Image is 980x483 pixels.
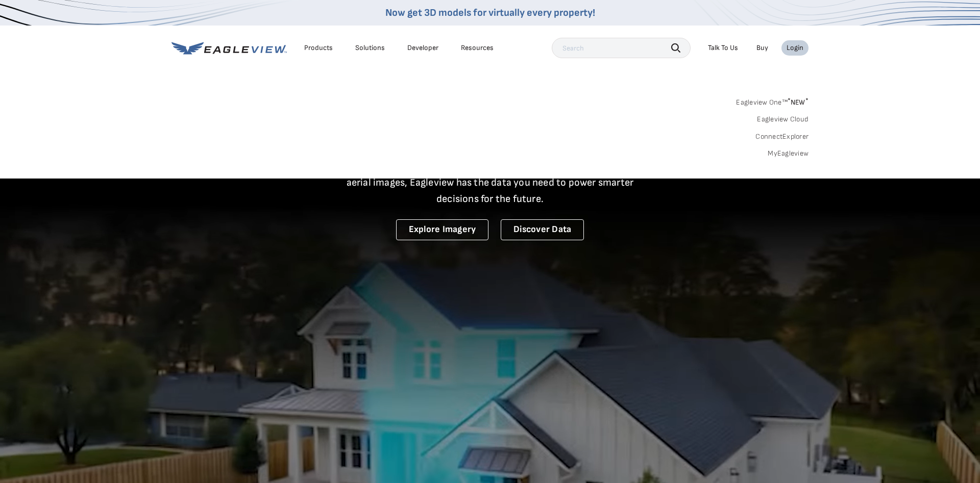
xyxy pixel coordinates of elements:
[355,43,385,53] div: Solutions
[407,43,438,53] a: Developer
[396,219,489,240] a: Explore Imagery
[304,43,333,53] div: Products
[461,43,494,53] div: Resources
[736,95,808,107] a: Eagleview One™*NEW*
[385,7,595,19] a: Now get 3D models for virtually every property!
[768,149,808,158] a: MyEagleview
[788,98,808,107] span: NEW
[756,43,768,53] a: Buy
[787,43,803,53] div: Login
[757,115,808,124] a: Eagleview Cloud
[708,43,738,53] div: Talk To Us
[501,219,584,240] a: Discover Data
[552,38,691,58] input: Search
[334,158,646,207] p: A new era starts here. Built on more than 3.5 billion high-resolution aerial images, Eagleview ha...
[755,132,808,141] a: ConnectExplorer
